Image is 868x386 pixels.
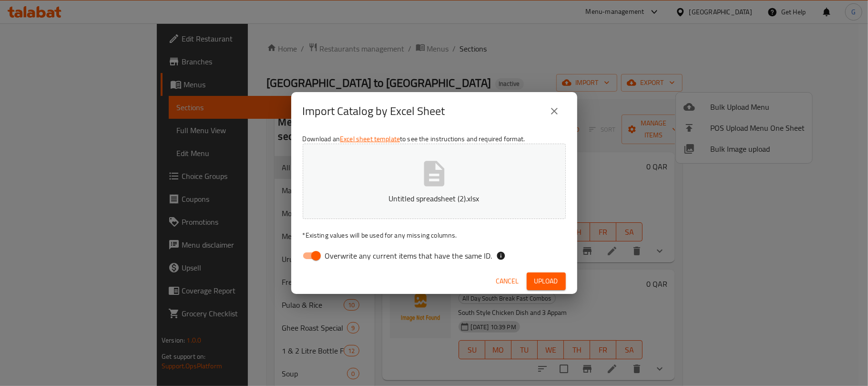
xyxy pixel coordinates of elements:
p: Untitled spreadsheet (2).xlsx [317,193,551,204]
button: Upload [527,272,566,290]
button: close [543,100,566,123]
svg: If the overwrite option isn't selected, then the items that match an existing ID will be ignored ... [496,251,506,261]
button: Cancel [492,272,523,290]
span: Upload [534,275,558,287]
p: Existing values will be used for any missing columns. [303,230,566,240]
button: Untitled spreadsheet (2).xlsx [303,144,566,219]
span: Overwrite any current items that have the same ID. [325,250,492,261]
span: Cancel [496,275,519,287]
div: Download an to see the instructions and required format. [291,130,577,269]
h2: Import Catalog by Excel Sheet [303,104,445,119]
a: Excel sheet template [340,133,400,145]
